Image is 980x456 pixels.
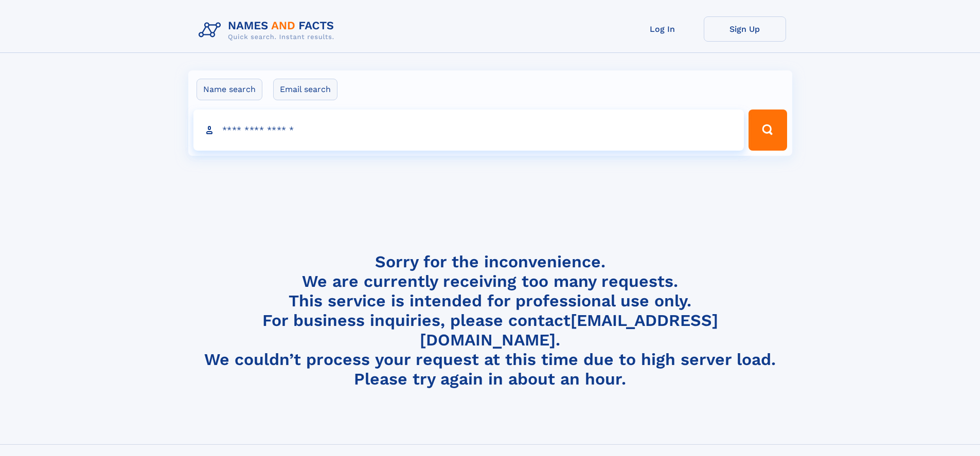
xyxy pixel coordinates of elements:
[194,252,786,389] h4: Sorry for the inconvenience. We are currently receiving too many requests. This service is intend...
[193,110,744,151] input: search input
[749,110,787,151] button: Search Button
[621,16,704,42] a: Log In
[197,79,262,100] label: Name search
[420,311,718,350] a: [EMAIL_ADDRESS][DOMAIN_NAME]
[704,16,786,42] a: Sign Up
[273,79,337,100] label: Email search
[194,16,343,44] img: Logo Names and Facts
